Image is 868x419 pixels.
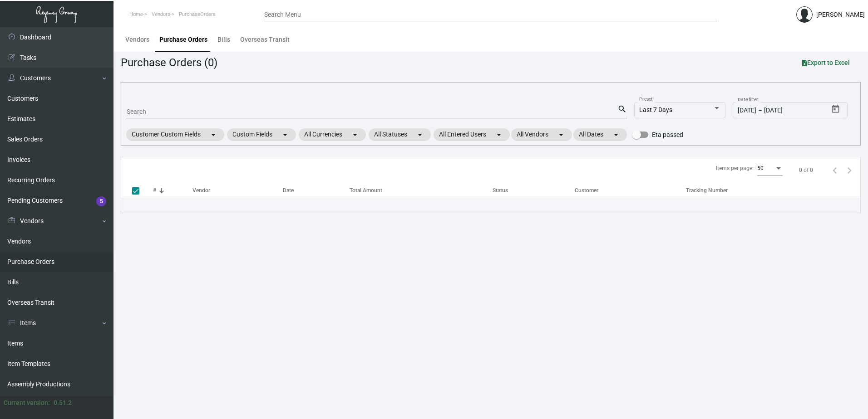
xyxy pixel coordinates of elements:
[556,129,567,140] mat-icon: arrow_drop_down
[758,107,762,114] span: –
[611,129,621,140] mat-icon: arrow_drop_down
[686,186,860,195] div: Tracking Number
[350,186,492,195] div: Total Amount
[217,35,230,44] div: Bills
[121,54,217,71] div: Purchase Orders (0)
[573,128,627,141] mat-chip: All Dates
[283,186,350,195] div: Date
[208,129,219,140] mat-icon: arrow_drop_down
[4,398,50,408] div: Current version:
[126,128,224,141] mat-chip: Customer Custom Fields
[414,129,425,140] mat-icon: arrow_drop_down
[369,128,431,141] mat-chip: All Statuses
[829,102,843,117] button: Open calendar
[434,128,510,141] mat-chip: All Entered Users
[816,10,865,19] div: [PERSON_NAME]
[159,35,207,44] div: Purchase Orders
[350,129,360,140] mat-icon: arrow_drop_down
[652,129,683,140] span: Eta passed
[575,186,598,195] div: Customer
[795,54,857,71] button: Export to Excel
[757,165,764,171] span: 50
[802,59,850,66] span: Export to Excel
[153,186,192,195] div: #
[299,128,366,141] mat-chip: All Currencies
[796,6,813,23] img: admin@bootstrapmaster.com
[493,186,508,195] div: Status
[192,186,283,195] div: Vendor
[764,107,808,114] input: End date
[280,129,291,140] mat-icon: arrow_drop_down
[153,186,156,195] div: #
[617,104,627,115] mat-icon: search
[283,186,294,195] div: Date
[129,11,143,17] span: Home
[192,186,210,195] div: Vendor
[575,186,686,195] div: Customer
[686,186,728,195] div: Tracking Number
[125,35,149,44] div: Vendors
[54,398,72,408] div: 0.51.2
[493,129,504,140] mat-icon: arrow_drop_down
[152,11,170,17] span: Vendors
[842,163,857,177] button: Next page
[179,11,216,17] span: PurchaseOrders
[240,35,290,44] div: Overseas Transit
[493,186,575,195] div: Status
[511,128,572,141] mat-chip: All Vendors
[716,164,754,172] div: Items per page:
[350,186,382,195] div: Total Amount
[227,128,296,141] mat-chip: Custom Fields
[828,163,842,177] button: Previous page
[639,106,672,113] span: Last 7 Days
[757,166,783,172] mat-select: Items per page:
[738,107,756,114] input: Start date
[799,166,813,174] div: 0 of 0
